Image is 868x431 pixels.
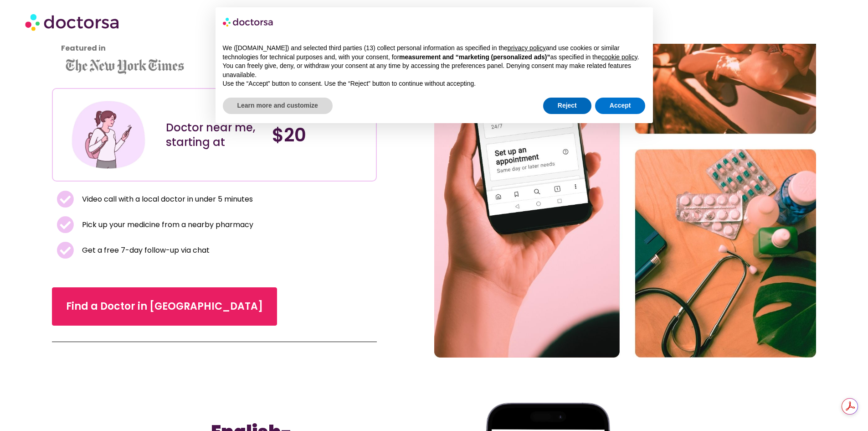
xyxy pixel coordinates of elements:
[61,43,106,53] strong: Featured in
[223,15,274,29] img: logo
[399,53,550,61] strong: measurement and “marketing (personalized ads)”
[70,96,147,173] img: Illustration depicting a young woman in a casual outfit, engaged with her smartphone. She has a p...
[543,98,591,114] button: Reject
[223,79,646,88] p: Use the “Accept” button to consent. Use the “Reject” button to continue without accepting.
[66,299,263,314] span: Find a Doctor in [GEOGRAPHIC_DATA]
[166,120,263,150] div: Doctor near me, starting at
[508,44,546,52] a: privacy policy
[80,193,253,206] span: Video call with a local doctor in under 5 minutes
[223,44,646,62] p: We ([DOMAIN_NAME]) and selected third parties (13) collect personal information as specified in t...
[595,98,646,114] button: Accept
[272,124,369,146] h4: $20
[80,218,253,231] span: Pick up your medicine from a nearby pharmacy
[80,244,210,257] span: Get a free 7-day follow-up via chat
[52,287,277,326] a: Find a Doctor in [GEOGRAPHIC_DATA]
[223,98,333,114] button: Learn more and customize
[223,62,646,79] p: You can freely give, deny, or withdraw your consent at any time by accessing the preferences pane...
[601,53,637,61] a: cookie policy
